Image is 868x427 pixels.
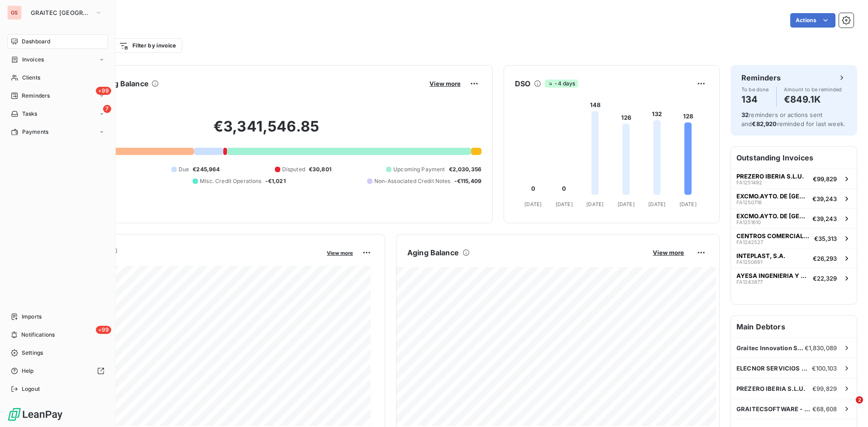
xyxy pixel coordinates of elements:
[22,56,44,64] span: Invoices
[7,407,63,422] img: Logo LeanPay
[309,165,331,174] span: €30,801
[22,38,50,46] span: Dashboard
[51,256,321,266] span: Monthly Revenue
[618,201,635,207] tspan: [DATE]
[741,92,769,107] h4: 134
[736,252,785,259] span: INTEPLAST, S.A.
[653,249,684,256] span: View more
[736,279,763,285] span: FA1243877
[650,249,687,257] button: View more
[374,177,451,185] span: Non-Associated Credit Notes
[813,175,837,183] span: €99,829
[741,72,781,83] h6: Reminders
[812,385,837,392] span: €99,829
[736,220,761,225] span: FA1251610
[22,367,34,375] span: Help
[113,38,182,53] button: Filter by invoice
[784,87,842,92] span: Amount to be reminded
[752,120,777,127] span: €82,920
[731,147,857,169] h6: Outstanding Invoices
[736,259,762,265] span: FA1250661
[837,396,859,418] iframe: Intercom live chat
[22,349,43,357] span: Settings
[429,80,461,87] span: View more
[731,169,857,188] button: PREZERO IBERIA S.L.U.FA1251492€99,829
[7,5,22,20] div: GS
[736,200,762,205] span: FA1250718
[736,365,812,372] span: ELECNOR SERVICIOS Y PROYECTOS,S.A.U.
[736,232,811,239] span: CENTROS COMERCIALES CARREFOUR SA
[454,177,481,185] span: -€115,409
[21,331,55,339] span: Notifications
[22,128,48,136] span: Payments
[96,87,111,95] span: +99
[545,80,578,88] span: -4 days
[813,275,837,282] span: €22,329
[22,92,50,100] span: Reminders
[736,192,809,200] span: EXCMO.AYTO. DE [GEOGRAPHIC_DATA][PERSON_NAME]
[805,344,837,352] span: €1,830,089
[556,201,573,207] tspan: [DATE]
[731,228,857,248] button: CENTROS COMERCIALES CARREFOUR SAFA1242527€35,313
[736,180,762,185] span: FA1251492
[179,165,189,174] span: Due
[741,111,749,118] span: 32
[812,365,837,372] span: €100,103
[741,111,845,127] span: reminders or actions sent and reminded for last week.
[731,188,857,208] button: EXCMO.AYTO. DE [GEOGRAPHIC_DATA][PERSON_NAME]FA1250718€39,243
[731,316,857,338] h6: Main Debtors
[96,326,111,334] span: +99
[736,212,809,220] span: EXCMO.AYTO. DE [GEOGRAPHIC_DATA][PERSON_NAME]
[407,247,459,258] h6: Aging Balance
[856,396,863,404] span: 2
[200,177,261,185] span: Misc. Credit Operations
[736,405,812,413] span: GRAITECSOFTWARE - Software para Arquitet
[731,248,857,268] button: INTEPLAST, S.A.FA1250661€26,293
[7,364,108,378] a: Help
[193,165,220,174] span: €245,964
[731,208,857,228] button: EXCMO.AYTO. DE [GEOGRAPHIC_DATA][PERSON_NAME]FA1251610€39,243
[31,9,91,16] span: GRAITEC [GEOGRAPHIC_DATA]
[51,117,481,145] h2: €3,341,546.85
[814,235,837,242] span: €35,313
[524,201,542,207] tspan: [DATE]
[813,255,837,262] span: €26,293
[731,268,857,288] button: AYESA INGENIERIA Y ARQUITECTURA S.A.FA1243877€22,329
[515,78,530,89] h6: DSO
[648,201,665,207] tspan: [DATE]
[736,173,804,180] span: PREZERO IBERIA S.L.U.
[265,177,286,185] span: -€1,021
[679,201,697,207] tspan: [DATE]
[282,165,305,174] span: Disputed
[736,344,805,352] span: Graitec Innovation SAS
[449,165,482,174] span: €2,030,356
[22,385,40,393] span: Logout
[812,215,837,222] span: €39,243
[22,313,42,321] span: Imports
[427,80,463,88] button: View more
[324,249,356,257] button: View more
[393,165,445,174] span: Upcoming Payment
[586,201,604,207] tspan: [DATE]
[736,272,809,279] span: AYESA INGENIERIA Y ARQUITECTURA S.A.
[736,239,763,245] span: FA1242527
[790,13,835,28] button: Actions
[784,92,842,107] h4: €849.1K
[736,385,805,392] span: PREZERO IBERIA S.L.U.
[812,405,837,413] span: €68,608
[22,110,38,118] span: Tasks
[22,74,40,82] span: Clients
[812,195,837,202] span: €39,243
[741,87,769,92] span: To be done
[327,250,353,256] span: View more
[103,105,111,113] span: 7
